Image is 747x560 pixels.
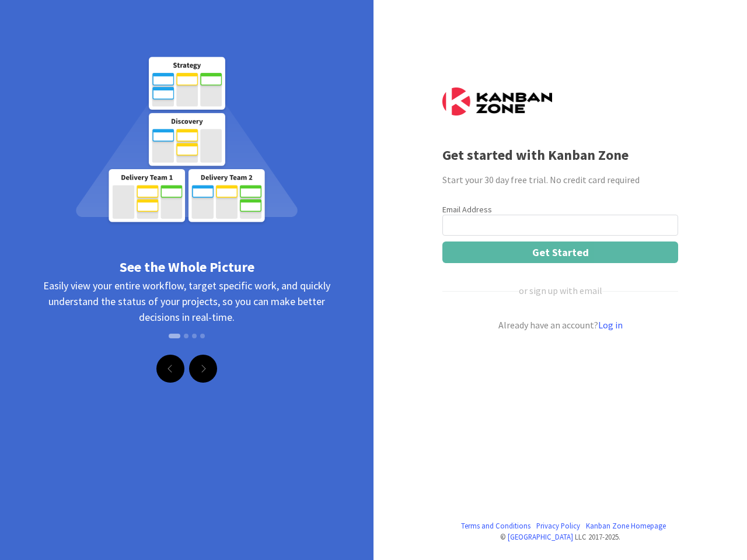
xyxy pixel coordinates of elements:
a: Terms and Conditions [461,520,530,531]
a: Privacy Policy [536,520,580,531]
a: Kanban Zone Homepage [586,520,666,531]
div: or sign up with email [519,283,602,297]
a: Log in [598,319,623,331]
button: Slide 4 [200,328,205,344]
div: © LLC 2017- 2025 . [442,531,678,542]
div: Easily view your entire workflow, target specific work, and quickly understand the status of your... [41,278,333,353]
label: Email Address [442,204,492,215]
button: Slide 2 [184,328,189,344]
b: Get started with Kanban Zone [442,146,629,164]
div: Already have an account? [442,318,678,332]
button: Slide 1 [169,334,180,338]
a: [GEOGRAPHIC_DATA] [508,532,573,541]
button: Get Started [442,242,678,263]
div: See the Whole Picture [41,257,333,278]
button: Slide 3 [192,328,197,344]
img: Kanban Zone [442,87,552,116]
div: Start your 30 day free trial. No credit card required [442,173,678,187]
